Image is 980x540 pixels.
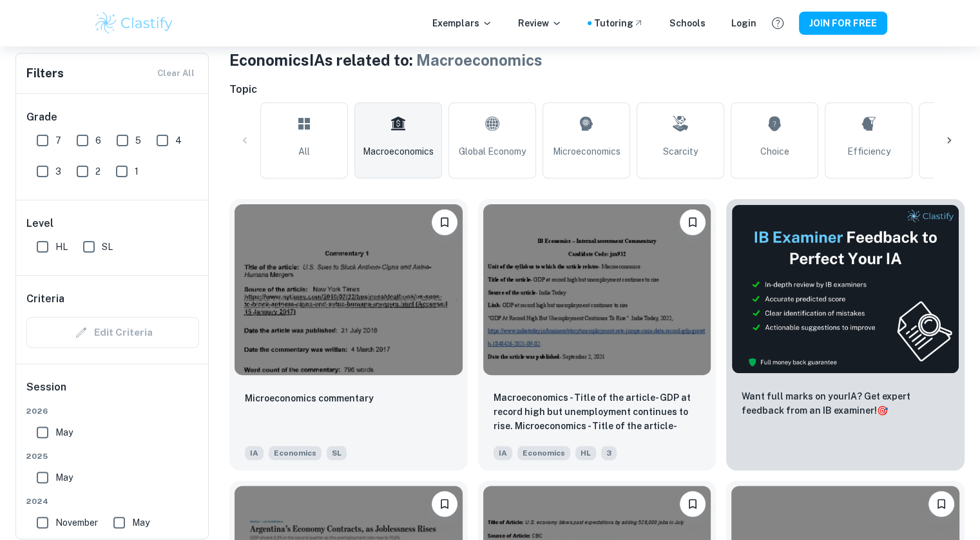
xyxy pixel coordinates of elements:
[26,216,199,231] h6: Level
[416,51,543,69] span: Macroeconomics
[26,496,199,507] span: 2024
[669,16,706,30] a: Schools
[575,446,596,460] span: HL
[26,405,199,417] span: 2026
[432,209,457,235] button: Please log in to bookmark exemplars
[55,470,73,485] span: May
[229,82,965,97] h6: Topic
[731,204,959,374] img: Thumbnail
[26,64,64,82] h6: Filters
[742,389,949,418] p: Want full marks on your IA ? Get expert feedback from an IB examiner!
[928,491,954,517] button: Please log in to bookmark exemplars
[175,133,182,148] span: 4
[726,199,965,470] a: ThumbnailWant full marks on yourIA? Get expert feedback from an IB examiner!
[132,516,149,530] span: May
[229,48,965,72] h1: Economics IAs related to:
[494,391,701,434] p: Macroeconomics - Title of the article- GDP at record high but unemployment continues to rise. Mic...
[55,425,73,439] span: May
[55,133,61,148] span: 7
[55,240,68,254] span: HL
[26,450,199,462] span: 2025
[95,164,101,178] span: 2
[799,12,887,35] button: JOIN FOR FREE
[594,16,644,30] a: Tutoring
[26,110,199,125] h6: Grade
[663,144,698,159] span: Scarcity
[680,209,706,235] button: Please log in to bookmark exemplars
[459,144,526,159] span: Global Economy
[432,16,492,30] p: Exemplars
[135,133,141,148] span: 5
[298,144,310,159] span: All
[432,491,457,517] button: Please log in to bookmark exemplars
[229,199,468,470] a: Please log in to bookmark exemplarsMicroeconomics commentary IAEconomicsSL
[494,446,512,460] span: IA
[731,16,756,30] a: Login
[847,144,890,159] span: Efficiency
[483,204,711,375] img: Economics IA example thumbnail: Macroeconomics - Title of the article- G
[327,446,347,460] span: SL
[517,446,570,460] span: Economics
[26,317,199,348] div: Criteria filters are unavailable when searching by topic
[518,16,562,30] p: Review
[26,291,64,307] h6: Criteria
[245,391,374,405] p: Microeconomics commentary
[235,204,463,375] img: Economics IA example thumbnail: Microeconomics commentary
[553,144,620,159] span: Microeconomics
[877,405,888,416] span: 🎯
[478,199,716,470] a: Please log in to bookmark exemplarsMacroeconomics - Title of the article- GDP at record high but ...
[680,491,706,517] button: Please log in to bookmark exemplars
[363,144,434,159] span: Macroeconomics
[102,240,113,254] span: SL
[760,144,789,159] span: Choice
[601,446,617,460] span: 3
[55,164,61,178] span: 3
[269,446,322,460] span: Economics
[26,380,199,405] h6: Session
[135,164,139,178] span: 1
[245,446,264,460] span: IA
[95,133,101,148] span: 6
[55,516,98,530] span: November
[93,10,175,36] img: Clastify logo
[767,12,789,34] button: Help and Feedback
